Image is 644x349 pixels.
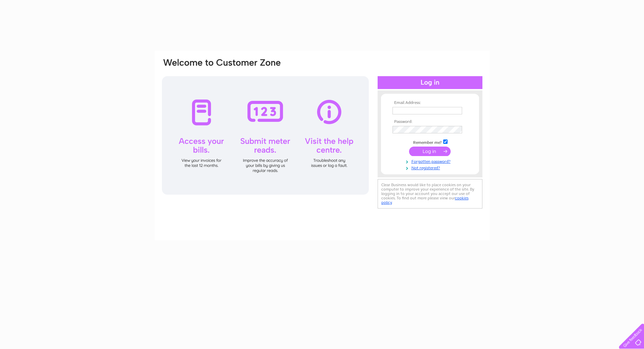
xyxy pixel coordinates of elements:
[392,164,469,171] a: Not registered?
[392,158,469,164] a: Forgotten password?
[381,196,469,205] a: cookies policy
[391,138,469,145] td: Remember me?
[409,147,451,156] input: Submit
[378,179,482,209] div: Clear Business would like to place cookies on your computer to improve your experience of the sit...
[391,101,469,105] th: Email Address:
[391,119,469,124] th: Password:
